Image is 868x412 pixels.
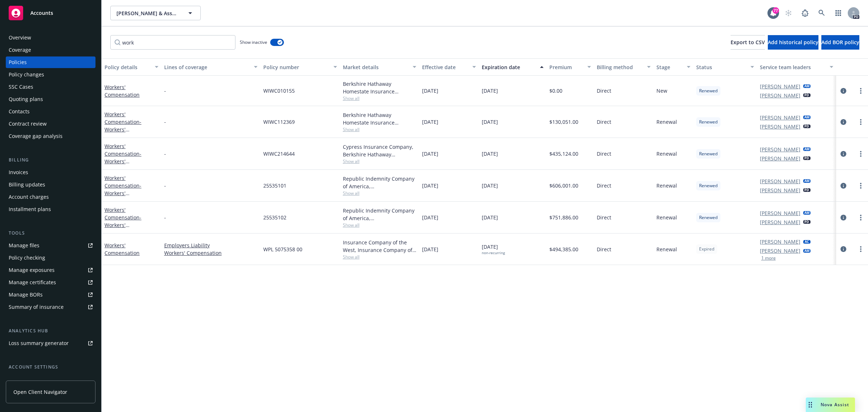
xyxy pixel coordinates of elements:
[656,214,677,221] span: Renewal
[343,190,417,196] span: Show all
[6,56,95,68] a: Policies
[6,130,95,142] a: Coverage gap analysis
[656,63,682,71] div: Stage
[105,214,141,236] span: - Workers' compensation
[9,69,44,80] div: Policy changes
[760,155,800,162] a: [PERSON_NAME]
[856,118,865,126] a: more
[856,181,865,190] a: more
[343,158,417,164] span: Show all
[6,44,95,56] a: Coverage
[263,87,295,94] span: WIWC010155
[161,58,260,76] button: Lines of coverage
[6,301,95,313] a: Summary of insurance
[9,93,43,105] div: Quoting plans
[9,337,69,349] div: Loss summary generator
[549,63,583,71] div: Premium
[6,203,95,215] a: Installment plans
[9,179,45,190] div: Billing updates
[856,150,865,158] a: more
[105,182,141,204] span: - Workers' compensation
[105,242,140,256] a: Workers' Compensation
[781,6,796,20] a: Start snowing
[821,39,859,46] span: Add BOR policy
[6,240,95,251] a: Manage files
[422,63,468,71] div: Effective date
[105,118,141,140] span: - Workers' compensation
[105,111,141,140] a: Workers' Compensation
[164,150,166,157] span: -
[9,374,40,385] div: Service team
[768,35,818,50] button: Add historical policy
[597,150,611,157] span: Direct
[422,118,438,126] span: [DATE]
[263,245,302,253] span: WPL 5075358 00
[9,167,28,178] div: Invoices
[760,114,800,121] a: [PERSON_NAME]
[760,123,800,130] a: [PERSON_NAME]
[263,63,329,71] div: Policy number
[757,58,837,76] button: Service team leaders
[482,63,536,71] div: Expiration date
[699,151,718,157] span: Renewed
[9,203,51,215] div: Installment plans
[9,130,63,142] div: Coverage gap analysis
[6,69,95,80] a: Policy changes
[6,93,95,105] a: Quoting plans
[105,175,141,204] a: Workers' Compensation
[6,230,95,237] div: Tools
[731,35,765,50] button: Export to CSV
[839,181,848,190] a: circleInformation
[699,119,718,125] span: Renewed
[798,6,812,20] a: Report a Bug
[343,63,409,71] div: Market details
[6,81,95,93] a: SSC Cases
[693,58,757,76] button: Status
[814,6,829,20] a: Search
[343,175,417,190] div: Republic Indemnity Company of America, [GEOGRAPHIC_DATA] Indemnity
[6,374,95,385] a: Service team
[699,214,718,221] span: Renewed
[343,254,417,260] span: Show all
[9,56,27,68] div: Policies
[343,143,417,158] div: Cypress Insurance Company, Berkshire Hathaway Homestate Companies (BHHC)
[656,245,677,253] span: Renewal
[419,58,479,76] button: Effective date
[164,241,258,249] a: Employers Liability
[839,118,848,126] a: circleInformation
[105,84,140,98] a: Workers' Compensation
[760,218,800,226] a: [PERSON_NAME]
[6,264,95,276] a: Manage exposures
[821,35,859,50] button: Add BOR policy
[9,191,49,203] div: Account charges
[760,186,800,194] a: [PERSON_NAME]
[102,58,161,76] button: Policy details
[760,63,826,71] div: Service team leaders
[760,177,800,185] a: [PERSON_NAME]
[656,118,677,126] span: Renewal
[6,167,95,178] a: Invoices
[760,83,800,90] a: [PERSON_NAME]
[839,213,848,222] a: circleInformation
[597,214,611,221] span: Direct
[240,39,267,45] span: Show inactive
[164,87,166,94] span: -
[549,118,578,126] span: $130,051.00
[9,118,47,130] div: Contract review
[105,63,150,71] div: Policy details
[6,156,95,164] div: Billing
[9,44,31,56] div: Coverage
[760,92,800,99] a: [PERSON_NAME]
[116,9,179,17] span: [PERSON_NAME] & Associates, Inc.
[549,214,578,221] span: $751,886.00
[343,207,417,222] div: Republic Indemnity Company of America, [GEOGRAPHIC_DATA] Indemnity
[110,6,201,20] button: [PERSON_NAME] & Associates, Inc.
[760,238,800,245] a: [PERSON_NAME]
[549,182,578,189] span: $606,001.00
[343,239,417,254] div: Insurance Company of the West, Insurance Company of the West (ICW)
[9,301,64,313] div: Summary of insurance
[821,402,849,408] span: Nova Assist
[482,118,498,126] span: [DATE]
[9,81,33,93] div: SSC Cases
[343,111,417,126] div: Berkshire Hathaway Homestate Insurance Company, Berkshire Hathaway Homestate Companies (BHHC)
